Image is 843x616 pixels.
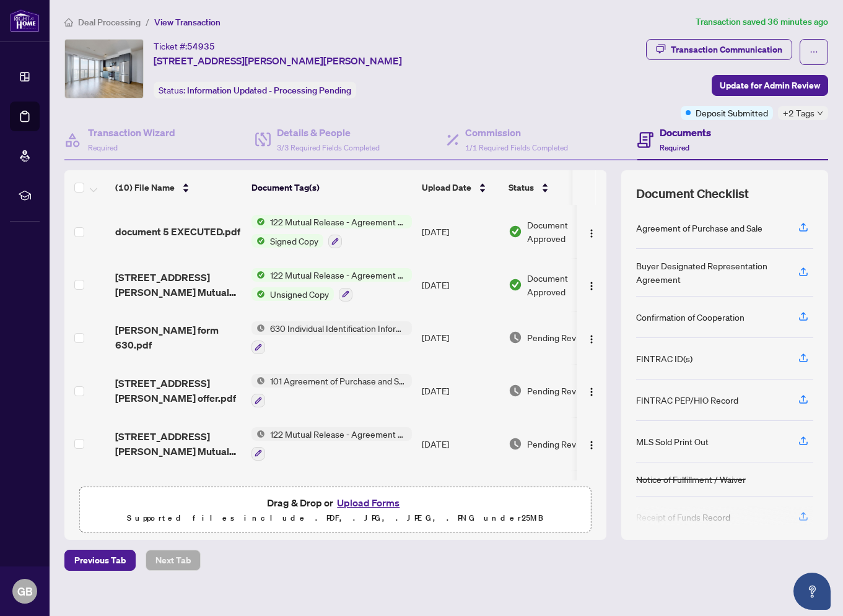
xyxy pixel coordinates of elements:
[417,205,504,258] td: [DATE]
[636,221,762,235] div: Agreement of Purchase and Sale
[115,376,242,406] span: [STREET_ADDRESS][PERSON_NAME] offer.pdf
[265,287,334,301] span: Unsigned Copy
[793,573,831,610] button: Open asap
[187,41,215,52] span: 54935
[527,271,604,298] span: Document Approved
[417,258,504,311] td: [DATE]
[277,143,380,152] span: 3/3 Required Fields Completed
[64,550,136,571] button: Previous Tab
[115,270,242,300] span: [STREET_ADDRESS][PERSON_NAME] Mutual Release.pdf
[527,437,589,451] span: Pending Review
[783,106,815,120] span: +2 Tags
[78,17,141,28] span: Deal Processing
[509,437,522,451] img: Document Status
[465,125,568,140] h4: Commission
[265,321,412,335] span: 630 Individual Identification Information Record
[636,185,749,202] span: Document Checklist
[251,268,412,301] button: Status Icon122 Mutual Release - Agreement of Purchase and SaleStatus IconUnsigned Copy
[115,323,242,352] span: [PERSON_NAME] form 630.pdf
[636,259,784,286] div: Buyer Designated Representation Agreement
[65,40,143,98] img: IMG-N12405326_1.jpg
[154,53,402,68] span: [STREET_ADDRESS][PERSON_NAME][PERSON_NAME]
[417,364,504,417] td: [DATE]
[115,224,240,239] span: document 5 EXECUTED.pdf
[504,170,609,205] th: Status
[64,18,73,27] span: home
[646,39,792,60] button: Transaction Communication
[247,170,417,205] th: Document Tag(s)
[265,427,412,441] span: 122 Mutual Release - Agreement of Purchase and Sale
[671,40,782,59] div: Transaction Communication
[251,480,265,494] img: Status Icon
[251,215,265,228] img: Status Icon
[582,381,601,401] button: Logo
[696,15,828,29] article: Transaction saved 36 minutes ago
[87,511,583,526] p: Supported files include .PDF, .JPG, .JPEG, .PNG under 25 MB
[712,75,828,96] button: Update for Admin Review
[810,48,818,56] span: ellipsis
[267,495,403,511] span: Drag & Drop or
[251,287,265,301] img: Status Icon
[417,311,504,365] td: [DATE]
[509,181,534,194] span: Status
[720,76,820,95] span: Update for Admin Review
[110,170,247,205] th: (10) File Name
[465,143,568,152] span: 1/1 Required Fields Completed
[587,440,596,450] img: Logo
[154,17,221,28] span: View Transaction
[251,480,385,514] button: Status IconNotice of Fulfillment / Waiver
[251,321,265,335] img: Status Icon
[146,15,149,29] li: /
[277,125,380,140] h4: Details & People
[265,268,412,282] span: 122 Mutual Release - Agreement of Purchase and Sale
[636,352,692,365] div: FINTRAC ID(s)
[146,550,201,571] button: Next Tab
[17,583,33,600] span: GB
[74,550,126,570] span: Previous Tab
[88,143,118,152] span: Required
[80,487,591,533] span: Drag & Drop orUpload FormsSupported files include .PDF, .JPG, .JPEG, .PNG under25MB
[660,143,689,152] span: Required
[636,435,709,448] div: MLS Sold Print Out
[509,225,522,238] img: Document Status
[636,310,745,324] div: Confirmation of Cooperation
[88,125,175,140] h4: Transaction Wizard
[527,218,604,245] span: Document Approved
[417,170,504,205] th: Upload Date
[265,215,412,228] span: 122 Mutual Release - Agreement of Purchase and Sale
[582,275,601,295] button: Logo
[154,39,215,53] div: Ticket #:
[636,393,738,407] div: FINTRAC PEP/HIO Record
[587,281,596,291] img: Logo
[509,331,522,344] img: Document Status
[10,9,40,32] img: logo
[251,268,265,282] img: Status Icon
[582,328,601,347] button: Logo
[265,480,385,494] span: Notice of Fulfillment / Waiver
[251,321,412,355] button: Status Icon630 Individual Identification Information Record
[509,384,522,397] img: Document Status
[251,374,265,388] img: Status Icon
[251,374,412,407] button: Status Icon101 Agreement of Purchase and Sale - Condominium Resale
[115,429,242,459] span: [STREET_ADDRESS][PERSON_NAME] Mutual Release.pdf
[527,331,589,344] span: Pending Review
[527,384,589,397] span: Pending Review
[187,85,351,96] span: Information Updated - Processing Pending
[251,215,412,248] button: Status Icon122 Mutual Release - Agreement of Purchase and SaleStatus IconSigned Copy
[587,387,596,397] img: Logo
[265,374,412,388] span: 101 Agreement of Purchase and Sale - Condominium Resale
[587,228,596,238] img: Logo
[333,495,403,511] button: Upload Forms
[251,427,412,461] button: Status Icon122 Mutual Release - Agreement of Purchase and Sale
[509,278,522,292] img: Document Status
[422,181,471,194] span: Upload Date
[417,417,504,471] td: [DATE]
[582,434,601,454] button: Logo
[636,472,746,486] div: Notice of Fulfillment / Waiver
[251,234,265,248] img: Status Icon
[154,82,356,98] div: Status:
[817,110,823,116] span: down
[251,427,265,441] img: Status Icon
[696,106,768,119] span: Deposit Submitted
[587,334,596,344] img: Logo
